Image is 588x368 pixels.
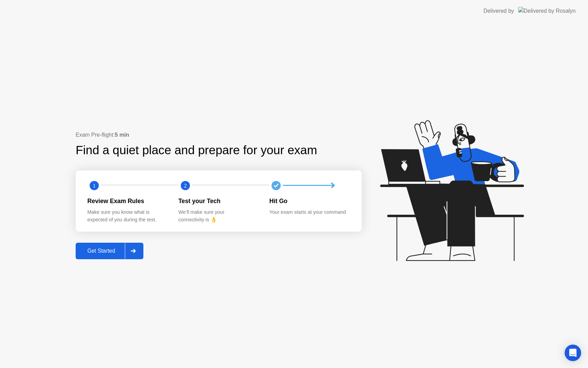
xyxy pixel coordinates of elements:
div: Test your Tech [178,197,259,206]
div: Exam Pre-flight: [76,131,362,139]
text: 2 [184,182,187,189]
div: Your exam starts at your command [269,209,349,216]
div: Make sure you know what is expected of you during the test. [87,209,167,223]
div: Review Exam Rules [87,197,167,206]
div: Hit Go [269,197,349,206]
button: Get Started [76,243,143,259]
div: Find a quiet place and prepare for your exam [76,141,318,159]
img: Delivered by Rosalyn [518,7,576,15]
div: Delivered by [483,7,514,15]
text: 1 [93,182,96,189]
b: 5 min [115,132,129,138]
div: Get Started [78,248,125,254]
div: We’ll make sure your connectivity is 👌 [178,209,259,223]
div: Open Intercom Messenger [565,345,581,361]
